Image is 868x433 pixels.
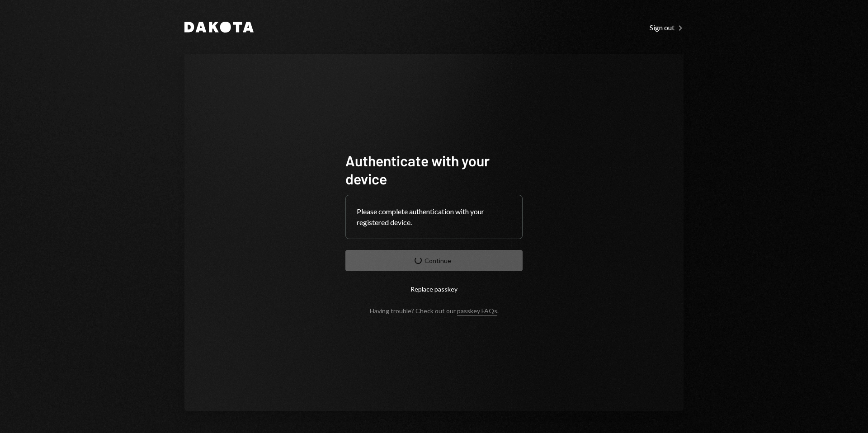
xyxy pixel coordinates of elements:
[357,206,511,228] div: Please complete authentication with your registered device.
[457,307,497,315] a: passkey FAQs
[650,23,684,32] div: Sign out
[370,307,499,315] div: Having trouble? Check out our .
[345,151,523,188] h1: Authenticate with your device
[345,278,523,300] button: Replace passkey
[650,22,684,32] a: Sign out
